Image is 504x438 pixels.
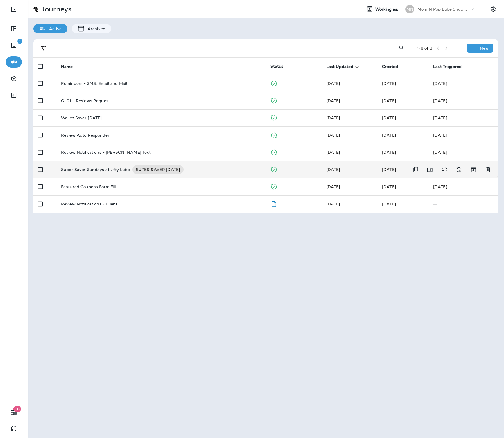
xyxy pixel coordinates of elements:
span: Published [270,115,277,120]
span: Published [270,80,277,85]
p: Active [46,26,62,31]
span: Working as: [375,7,400,12]
span: Last Triggered [433,64,462,69]
button: Add tags [439,164,450,176]
span: Shire Marketing [326,81,340,86]
button: Duplicate [410,164,421,176]
button: Delete [482,164,494,176]
span: SUPER SAVER [DATE] [132,167,184,172]
p: Wallet Saver [DATE] [61,116,102,120]
button: Move to folder [424,164,436,176]
span: Zapier [326,184,340,189]
button: Archive [468,164,479,176]
p: -- [433,202,494,206]
span: Published [270,184,277,189]
p: Mom N Pop Lube Shop Group dba Jiffy Lube [418,7,469,11]
span: Last Triggered [433,64,469,69]
span: 18 [13,406,21,412]
span: Jennifer Welch [326,201,340,207]
button: Settings [488,4,498,14]
span: Jennifer Welch [382,98,396,103]
span: Shire Marketing [382,81,396,86]
span: Published [270,166,277,172]
p: New [480,46,489,50]
div: SUPER SAVER [DATE] [132,165,184,174]
span: Published [270,149,277,154]
span: Created [382,64,405,69]
td: [DATE] [428,126,498,144]
div: 1 - 8 of 8 [417,46,432,50]
span: Jennifer Welch [326,150,340,155]
span: Published [270,98,277,103]
p: Journeys [39,5,72,13]
span: Jennifer Welch [326,133,340,138]
p: Super Saver Sundays at Jiffy Lube [61,165,130,174]
td: [DATE] [428,144,498,161]
p: Featured Coupons Form Fill [61,184,116,189]
span: Shire Marketing [382,167,396,172]
span: Last Updated [326,64,361,69]
p: Reminders - SMS, Email and Mail [61,81,127,86]
p: Review Notifications - [PERSON_NAME] Text [61,150,151,155]
span: Logan Chugg [326,167,340,172]
td: [DATE] [428,178,498,195]
span: Shire Marketing [326,115,340,120]
span: Last Updated [326,64,354,69]
span: Developer Integrations [326,98,340,103]
button: Filters [38,42,49,54]
div: MN [405,5,414,13]
span: Jennifer Welch [382,201,396,207]
span: Name [61,64,80,69]
button: 18 [6,407,22,418]
span: Published [270,132,277,137]
p: Archived [85,26,105,31]
span: Name [61,64,73,69]
span: Jennifer Welch [382,150,396,155]
span: Created [382,64,398,69]
span: Shire Marketing [382,115,396,120]
td: [DATE] [428,92,498,109]
p: Review Notifications - Client [61,202,117,206]
p: Review Auto Responder [61,133,109,137]
td: [DATE] [428,75,498,92]
span: Status [270,64,283,69]
span: Jennifer Welch [382,133,396,138]
button: View Changelog [453,164,465,176]
span: Draft [270,201,277,206]
button: Search Journeys [396,42,408,54]
td: [DATE] [428,109,498,126]
span: Michelle Anderson [382,184,396,189]
button: Expand Sidebar [6,4,22,15]
p: QL01 - Reviews Request [61,98,110,103]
